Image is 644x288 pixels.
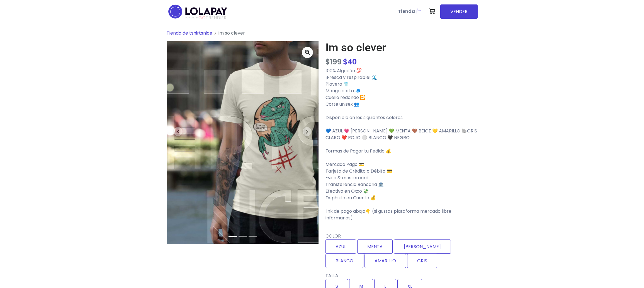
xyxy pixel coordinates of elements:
nav: breadcrumb [167,30,478,41]
label: AMARILLO [364,254,406,268]
img: Lolapay Plus [415,7,422,14]
label: [PERSON_NAME] [394,239,451,254]
label: AZUL [325,239,356,254]
span: Producto en oferta [325,57,343,67]
h1: Im so clever [325,41,478,54]
label: GRIS [407,254,437,268]
s: $ [325,57,341,67]
img: medium_1716335085348.jpeg [167,41,319,244]
span: 199 [330,57,341,67]
span: 40 [347,57,357,67]
p: 100% Algodón 💯 ¡Fresca y respirable! 🌊 Playera 👕 Manga corta 🧢 Cuello redondo 🔁 Corte unisex 👥 Di... [325,67,478,221]
label: BLANCO [325,254,363,268]
img: logo [167,3,229,20]
span: TRENDIER [186,15,227,20]
div: $ [325,57,478,67]
label: MENTA [357,239,393,254]
a: Tienda de tshirtsnice [167,30,212,36]
div: COLOR [325,231,478,270]
span: GO [198,14,206,21]
b: Tienda [398,8,415,14]
a: VENDER [440,4,478,19]
span: POWERED BY [186,16,198,19]
span: Im so clever [218,30,245,36]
